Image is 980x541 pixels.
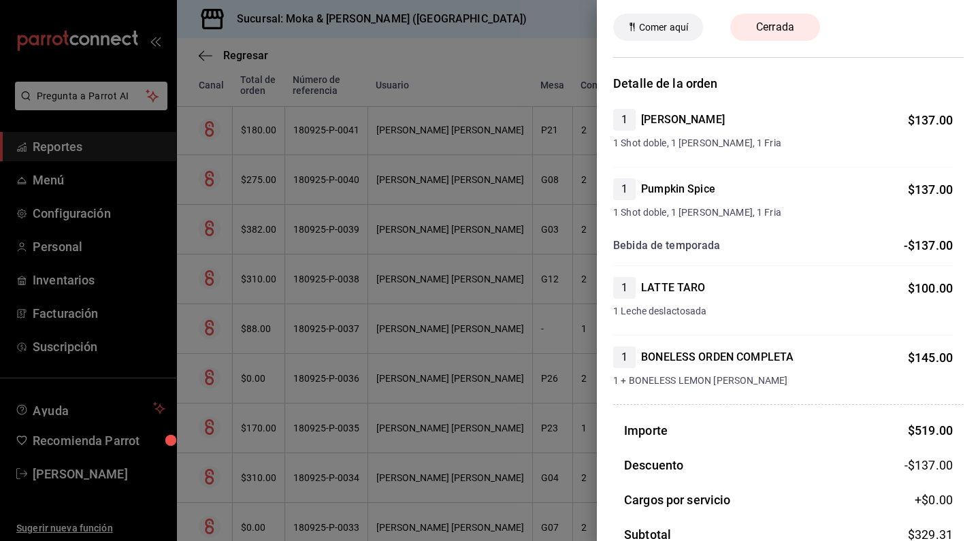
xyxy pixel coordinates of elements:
span: 1 Shot doble, 1 [PERSON_NAME], 1 Fria [613,136,953,150]
span: $ 145.00 [908,350,953,365]
span: 1 [613,349,636,365]
span: 1 [613,280,636,296]
h3: Detalle de la orden [613,74,964,93]
span: Cerrada [748,19,802,35]
span: 1 Leche deslactosada [613,304,953,318]
span: 1 [613,112,636,128]
h4: [PERSON_NAME] [641,112,725,128]
span: $ 519.00 [908,423,953,438]
h3: Cargos por servicio [624,491,731,509]
span: 1 [613,181,636,197]
h4: BONELESS ORDEN COMPLETA [641,349,794,365]
h4: Bebida de temporada [613,237,721,254]
span: $ 100.00 [908,281,953,295]
span: Comer aquí [634,20,693,35]
h3: Importe [624,421,668,440]
span: -$137.00 [904,456,953,474]
span: 1 Shot doble, 1 [PERSON_NAME], 1 Fria [613,206,953,220]
span: $ 137.00 [908,182,953,197]
span: -$137.00 [904,238,953,252]
span: 1 + BONELESS LEMON [PERSON_NAME] [613,374,953,388]
span: +$ 0.00 [915,491,953,509]
h3: Descuento [624,456,683,474]
h4: LATTE TARO [641,280,705,296]
h4: Pumpkin Spice [641,181,715,197]
span: $ 137.00 [908,113,953,127]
